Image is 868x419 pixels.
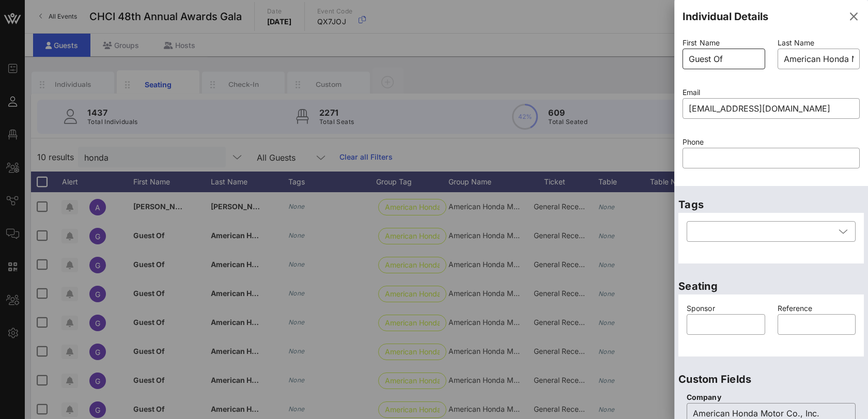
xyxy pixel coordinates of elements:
[678,196,864,213] p: Tags
[683,9,768,24] div: Individual Details
[683,37,765,49] p: First Name
[678,278,864,294] p: Seating
[687,392,856,403] p: Company
[778,303,856,314] p: Reference
[683,87,860,98] p: Email
[683,136,860,148] p: Phone
[687,303,765,314] p: Sponsor
[778,37,860,49] p: Last Name
[678,371,864,387] p: Custom Fields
